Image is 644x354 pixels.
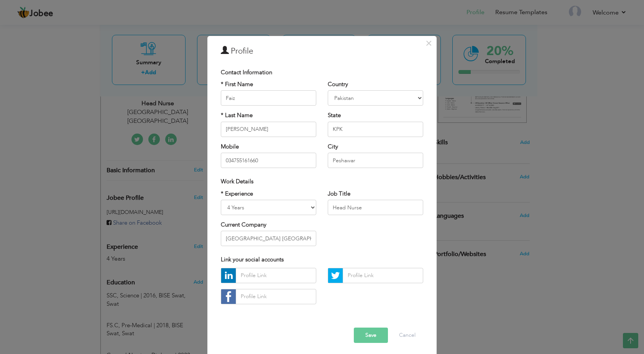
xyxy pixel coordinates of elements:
img: Twitter [328,268,343,283]
label: Job Title [328,190,350,198]
span: Link your social accounts [221,256,284,263]
label: Mobile [221,143,239,151]
label: State [328,111,341,119]
input: Profile Link [343,268,423,283]
label: City [328,143,338,151]
label: * Experience [221,190,253,198]
h3: Profile [221,46,423,57]
span: Work Details [221,178,253,185]
img: linkedin [221,268,236,283]
button: Save [354,328,388,343]
span: × [426,36,432,50]
button: Close [422,37,435,49]
img: facebook [221,289,236,304]
label: * First Name [221,80,253,88]
input: Profile Link [236,268,316,283]
label: * Last Name [221,111,253,119]
input: Profile Link [236,289,316,304]
button: Cancel [391,328,423,343]
label: Country [328,80,348,88]
label: Current Company [221,221,266,229]
span: Contact Information [221,69,272,76]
